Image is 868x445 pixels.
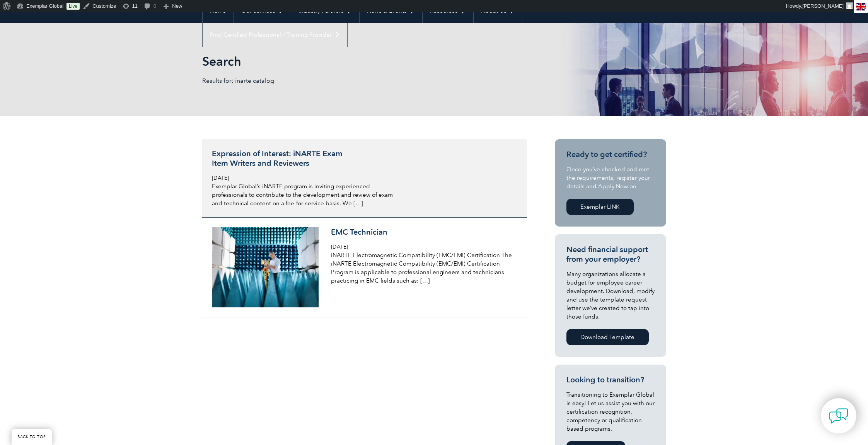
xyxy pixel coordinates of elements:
[12,429,52,445] a: BACK TO TOP
[566,199,634,215] a: Exemplar LINK
[212,182,395,208] p: Exemplar Global’s iNARTE program is inviting experienced professionals to contribute to the devel...
[331,251,514,285] p: iNARTE Electromagnetic Compatibility (EMC/EMI) Certification The iNARTE Electromagnetic Compatibi...
[212,227,319,307] img: E8ATEM-300x225.jpg
[212,175,229,181] span: [DATE]
[566,270,655,321] p: Many organizations allocate a budget for employee career development. Download, modify and use th...
[856,3,866,10] img: en
[331,227,514,237] h3: EMC Technician
[331,244,348,250] span: [DATE]
[67,3,80,10] a: Live
[566,150,655,159] h3: Ready to get certified?
[566,375,655,385] h3: Looking to transition?
[802,3,844,9] span: [PERSON_NAME]
[202,77,434,85] p: Results for: inarte catalog
[202,218,527,317] a: EMC Technician [DATE] iNARTE Electromagnetic Compatibility (EMC/EMI) Certification The iNARTE Ele...
[829,406,848,426] img: contact-chat.png
[202,54,499,69] h1: Search
[566,390,655,433] p: Transitioning to Exemplar Global is easy! Let us assist you with our certification recognition, c...
[566,165,655,191] p: Once you’ve checked and met the requirements, register your details and Apply Now on
[566,329,649,345] a: Download Template
[203,23,347,47] a: Find Certified Professional / Training Provider
[202,139,527,218] a: Expression of Interest: iNARTE ExamItem Writers and Reviewers [DATE] Exemplar Global’s iNARTE pro...
[212,149,395,168] h3: Expression of Interest: iNARTE Exam Item Writers and Reviewers
[566,245,655,264] h3: Need financial support from your employer?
